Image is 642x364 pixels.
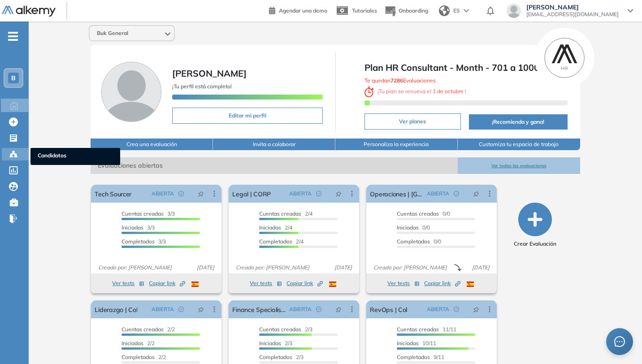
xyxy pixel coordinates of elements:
[329,186,348,201] button: pushpin
[397,210,439,217] span: Cuentas creadas
[193,264,218,272] span: [DATE]
[259,210,301,217] span: Cuentas creadas
[427,190,449,198] span: ABIERTA
[424,278,460,289] button: Copiar link
[95,300,137,318] a: Liderazgo | Col
[316,307,321,312] span: check-circle
[269,4,327,15] a: Agendar una demo
[213,139,335,150] button: Invita a colaborar
[473,306,479,313] span: pushpin
[387,278,420,289] button: Ver tests
[370,300,407,318] a: RevOps | Col
[112,278,144,289] button: Ver tests
[97,30,128,37] span: Buk General
[121,354,155,360] span: Completados
[149,278,185,289] button: Copiar link
[427,305,449,313] span: ABIERTA
[152,305,174,313] span: ABIERTA
[152,190,174,198] span: ABIERTA
[370,185,423,203] a: Operaciones | [GEOGRAPHIC_DATA]
[38,152,113,161] span: Candidatos
[397,326,456,333] span: 11/11
[149,279,185,287] span: Copiar link
[454,307,459,312] span: check-circle
[121,210,175,217] span: 3/3
[121,326,175,333] span: 2/2
[384,1,428,21] button: Onboarding
[11,74,16,82] span: B
[399,7,428,14] span: Onboarding
[335,190,342,197] span: pushpin
[364,87,374,97] img: clock-svg
[364,88,467,95] span: ¡ Tu plan se renueva el !
[526,11,619,18] span: [EMAIL_ADDRESS][DOMAIN_NAME]
[121,238,155,245] span: Completados
[397,340,436,347] span: 10/11
[121,354,166,360] span: 2/2
[259,326,301,333] span: Cuentas creadas
[172,108,322,124] button: Editar mi perfil
[514,203,556,248] button: Crear Evaluación
[397,224,430,231] span: 0/0
[458,139,580,150] button: Customiza tu espacio de trabajo
[466,302,486,316] button: pushpin
[259,210,312,217] span: 2/4
[335,306,342,313] span: pushpin
[397,340,419,347] span: Iniciadas
[439,5,450,16] img: world
[259,354,292,360] span: Completados
[101,62,161,122] img: Foto de perfil
[121,224,155,231] span: 3/3
[364,113,461,130] button: Ver planes
[2,6,56,17] img: Logo
[468,264,493,272] span: [DATE]
[259,238,292,245] span: Completados
[95,264,175,272] span: Creado por: [PERSON_NAME]
[232,185,271,203] a: Legal | CORP
[259,224,281,231] span: Iniciadas
[289,190,312,198] span: ABIERTA
[454,191,459,196] span: check-circle
[370,264,451,272] span: Creado por: [PERSON_NAME]
[390,77,403,84] b: 7286
[466,186,486,201] button: pushpin
[286,278,323,289] button: Copiar link
[397,224,419,231] span: Iniciadas
[397,326,439,333] span: Cuentas creadas
[259,340,292,347] span: 2/3
[178,307,184,312] span: check-circle
[364,61,568,74] span: Plan HR Consultant - Month - 701 a 1000
[121,238,166,245] span: 3/3
[467,282,474,287] img: ESP
[397,354,430,360] span: Completados
[431,88,465,95] b: 1 de octubre
[364,77,436,84] span: Te quedan Evaluaciones
[614,336,625,347] span: message
[95,185,131,203] a: Tech Sourcer
[289,305,312,313] span: ABIERTA
[121,224,143,231] span: Iniciadas
[191,282,199,287] img: ESP
[191,302,211,316] button: pushpin
[198,190,204,197] span: pushpin
[121,210,164,217] span: Cuentas creadas
[259,238,304,245] span: 2/4
[259,326,312,333] span: 2/3
[172,83,232,90] span: ¡Tu perfil está completo!
[329,282,336,287] img: ESP
[469,114,567,130] button: ¡Recomienda y gana!
[191,186,211,201] button: pushpin
[259,354,304,360] span: 2/3
[178,191,184,196] span: check-circle
[259,224,292,231] span: 2/4
[286,279,323,287] span: Copiar link
[198,306,204,313] span: pushpin
[331,264,356,272] span: [DATE]
[279,7,327,14] span: Agendar una demo
[329,302,348,316] button: pushpin
[121,340,143,347] span: Iniciadas
[458,157,580,174] button: Ver todas las evaluaciones
[232,264,313,272] span: Creado por: [PERSON_NAME]
[172,68,247,79] span: [PERSON_NAME]
[514,240,556,248] span: Crear Evaluación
